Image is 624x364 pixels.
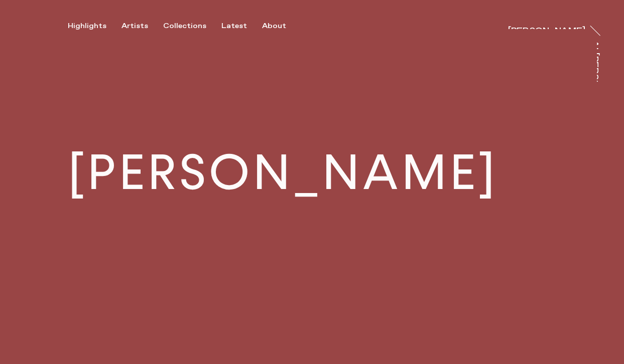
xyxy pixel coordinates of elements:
[221,22,247,31] div: Latest
[591,41,599,130] div: At [PERSON_NAME]
[121,22,148,31] div: Artists
[163,22,206,31] div: Collections
[508,19,585,29] a: [PERSON_NAME]
[68,148,498,197] h1: [PERSON_NAME]
[121,22,163,31] button: Artists
[221,22,262,31] button: Latest
[597,41,607,82] a: At [PERSON_NAME]
[68,22,106,31] div: Highlights
[262,22,286,31] div: About
[262,22,301,31] button: About
[68,22,121,31] button: Highlights
[163,22,221,31] button: Collections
